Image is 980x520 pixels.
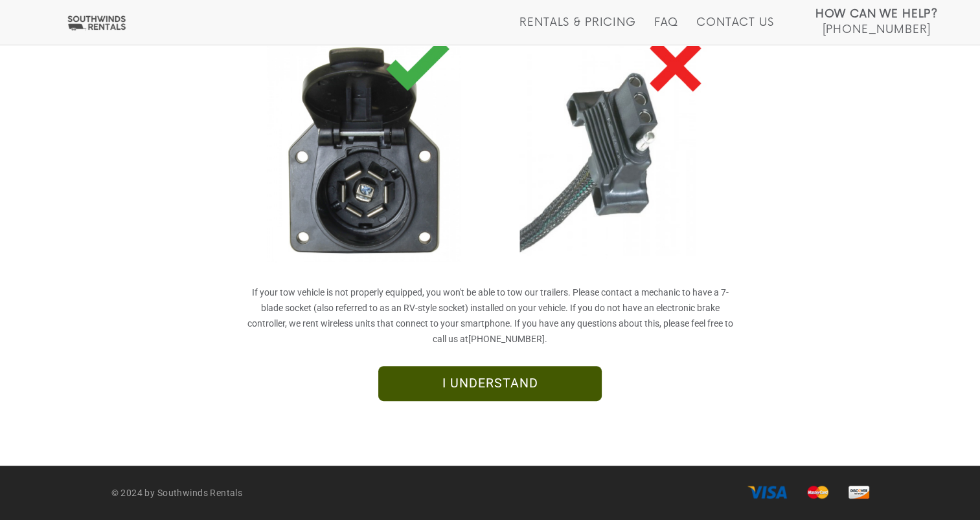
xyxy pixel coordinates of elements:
strong: How Can We Help? [815,8,938,21]
a: Rentals & Pricing [519,16,635,45]
strong: © 2024 by Southwinds Rentals [111,488,243,498]
span: [PHONE_NUMBER] [822,23,931,36]
a: [PHONE_NUMBER] [468,334,545,344]
img: Southwinds Rentals Logo [65,15,128,31]
img: visa [747,486,787,499]
p: If your tow vehicle is not properly equipped, you won't be able to tow our trailers. Please conta... [247,285,733,347]
img: trailerwiring-01.jpg [254,17,474,285]
a: Contact Us [696,16,773,45]
a: I UNDERSTAND [378,366,602,401]
a: FAQ [654,16,679,45]
img: master card [807,486,828,499]
a: How Can We Help? [PHONE_NUMBER] [815,6,938,35]
img: trailerwiring-02.jpg [507,17,727,285]
img: discover [849,486,869,499]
